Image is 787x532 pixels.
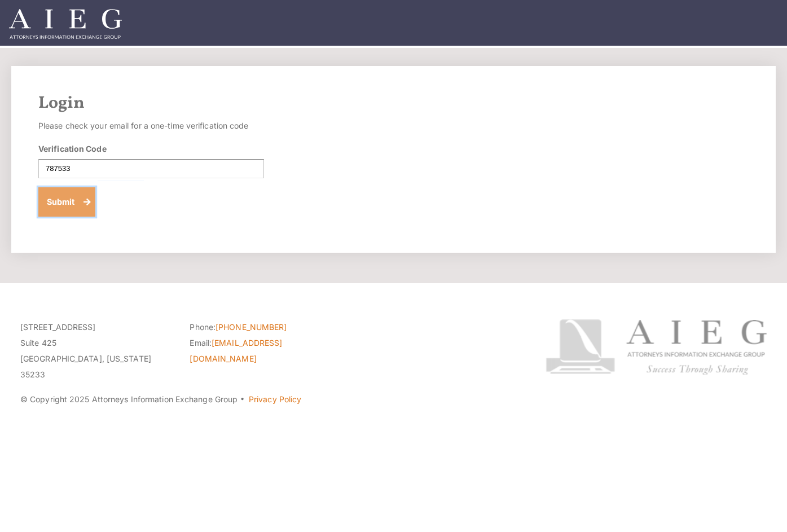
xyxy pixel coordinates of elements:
p: © Copyright 2025 Attorneys Information Exchange Group [20,392,512,407]
span: · [240,399,245,405]
a: [PHONE_NUMBER] [216,322,287,332]
button: Submit [38,187,95,217]
p: Please check your email for a one-time verification code [38,118,264,134]
img: Attorneys Information Exchange Group [9,9,122,39]
li: Email: [190,335,342,367]
img: Attorneys Information Exchange Group logo [546,319,767,375]
a: [EMAIL_ADDRESS][DOMAIN_NAME] [190,338,282,363]
p: [STREET_ADDRESS] Suite 425 [GEOGRAPHIC_DATA], [US_STATE] 35233 [20,319,173,382]
label: Verification Code [38,143,107,155]
li: Phone: [190,319,342,335]
a: Privacy Policy [249,394,301,404]
h2: Login [38,93,749,113]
